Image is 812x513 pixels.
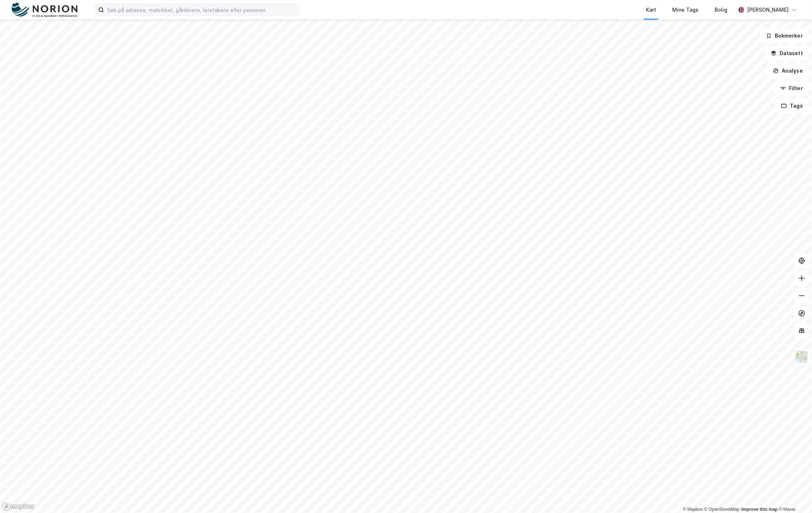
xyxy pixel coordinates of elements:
[776,478,812,513] div: Kontrollprogram for chat
[760,28,809,43] button: Bokmerker
[704,507,740,512] a: OpenStreetMap
[776,478,812,513] iframe: Chat Widget
[795,350,809,364] img: Z
[715,5,727,14] div: Bolig
[12,3,77,18] img: norion-logo.80e7a08dc31c2e691866.png
[767,64,809,78] button: Analyse
[747,5,789,14] div: [PERSON_NAME]
[765,46,809,61] button: Datasett
[742,507,778,512] a: Improve this map
[683,507,703,512] a: Mapbox
[646,5,656,14] div: Kart
[775,99,809,113] button: Tags
[672,5,699,14] div: Mine Tags
[104,4,299,15] input: Søk på adresse, matrikkel, gårdeiere, leietakere eller personer
[2,502,34,511] a: Mapbox homepage
[774,81,809,96] button: Filter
